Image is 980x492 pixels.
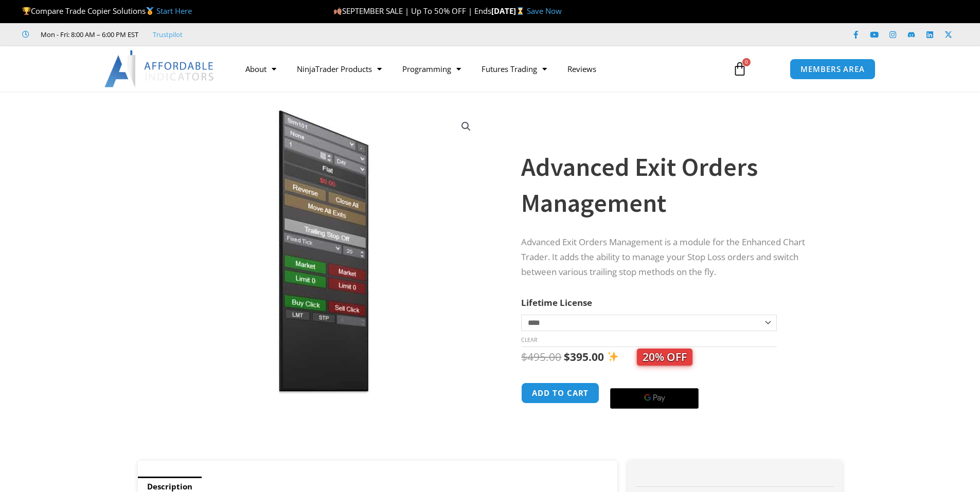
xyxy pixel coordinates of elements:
[22,6,192,16] span: Compare Trade Copier Solutions
[156,6,192,16] a: Start Here
[104,50,215,87] img: LogoAI | Affordable Indicators – NinjaTrader
[717,54,762,84] a: 0
[334,7,342,15] img: 🍂
[152,110,483,394] img: AdvancedStopLossMgmt
[564,350,570,364] span: $
[521,350,561,364] bdi: 495.00
[457,117,475,136] a: View full-screen image gallery
[564,350,604,364] bdi: 395.00
[392,57,471,81] a: Programming
[608,351,618,362] img: ✨
[608,381,701,382] iframe: Secure payment input frame
[800,65,865,73] span: MEMBERS AREA
[521,382,599,404] button: Add to cart
[287,57,392,81] a: NinjaTrader Products
[491,6,527,16] strong: [DATE]
[637,349,692,366] span: 20% OFF
[521,297,592,308] label: Lifetime License
[333,6,491,16] span: SEPTEMBER SALE | Up To 50% OFF | Ends
[153,28,183,41] a: Trustpilot
[38,28,138,41] span: Mon - Fri: 8:00 AM – 6:00 PM EST
[742,58,751,66] span: 0
[610,388,699,409] button: Buy with GPay
[521,235,822,280] p: Advanced Exit Orders Management is a module for the Enhanced Chart Trader. It adds the ability to...
[23,7,30,15] img: 🏆
[471,57,557,81] a: Futures Trading
[146,7,154,15] img: 🥇
[521,350,527,364] span: $
[235,57,721,81] nav: Menu
[521,336,537,343] a: Clear options
[521,149,822,221] h1: Advanced Exit Orders Management
[557,57,607,81] a: Reviews
[516,7,524,15] img: ⌛
[527,6,562,16] a: Save Now
[235,57,287,81] a: About
[790,59,876,80] a: MEMBERS AREA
